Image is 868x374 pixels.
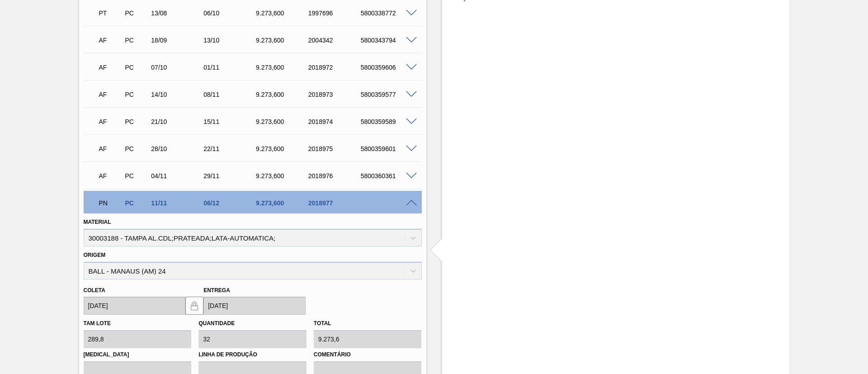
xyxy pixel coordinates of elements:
[306,64,365,71] div: 2018972
[99,172,122,180] p: AF
[254,64,312,71] div: 9.273,600
[149,37,208,44] div: 18/09/2025
[123,64,150,71] div: Pedido de Compra
[359,37,417,44] div: 5800343794
[123,145,150,152] div: Pedido de Compra
[185,297,203,315] button: locked
[201,118,260,125] div: 15/11/2025
[149,172,208,180] div: 04/11/2025
[123,172,150,180] div: Pedido de Compra
[306,37,365,44] div: 2004342
[254,9,312,17] div: 9.273,600
[254,91,312,98] div: 9.273,600
[359,64,417,71] div: 5800359606
[99,37,122,44] p: AF
[149,64,208,71] div: 07/10/2025
[97,112,124,132] div: Aguardando Faturamento
[314,348,422,361] label: Comentário
[123,199,150,207] div: Pedido de Compra
[99,64,122,71] p: AF
[306,199,365,207] div: 2018977
[359,91,417,98] div: 5800359577
[84,297,186,315] input: dd/mm/yyyy
[97,3,124,23] div: Pedido em Trânsito
[149,199,208,207] div: 11/11/2025
[201,64,260,71] div: 01/11/2025
[97,85,124,104] div: Aguardando Faturamento
[99,118,122,125] p: AF
[123,9,150,17] div: Pedido de Compra
[149,91,208,98] div: 14/10/2025
[203,297,306,315] input: dd/mm/yyyy
[149,118,208,125] div: 21/10/2025
[123,118,150,125] div: Pedido de Compra
[359,9,417,17] div: 5800338772
[201,145,260,152] div: 22/11/2025
[201,37,260,44] div: 13/10/2025
[84,320,111,327] label: Tam lote
[123,91,150,98] div: Pedido de Compra
[254,37,312,44] div: 9.273,600
[306,145,365,152] div: 2018975
[254,172,312,180] div: 9.273,600
[149,9,208,17] div: 13/08/2025
[306,9,365,17] div: 1997696
[359,118,417,125] div: 5800359589
[359,172,417,180] div: 5800360361
[198,320,235,327] label: Quantidade
[306,118,365,125] div: 2018974
[306,172,365,180] div: 2018976
[254,199,312,207] div: 9.273,600
[254,118,312,125] div: 9.273,600
[84,219,111,225] label: Material
[99,91,122,98] p: AF
[254,145,312,152] div: 9.273,600
[189,300,200,311] img: locked
[84,348,192,361] label: [MEDICAL_DATA]
[201,91,260,98] div: 08/11/2025
[84,287,105,294] label: Coleta
[97,30,124,50] div: Aguardando Faturamento
[97,139,124,159] div: Aguardando Faturamento
[201,199,260,207] div: 06/12/2025
[314,320,331,327] label: Total
[99,9,122,17] p: PT
[201,9,260,17] div: 06/10/2025
[99,199,122,207] p: PN
[84,252,106,258] label: Origem
[201,172,260,180] div: 29/11/2025
[149,145,208,152] div: 28/10/2025
[97,193,124,213] div: Pedido em Negociação
[306,91,365,98] div: 2018973
[123,37,150,44] div: Pedido de Compra
[99,145,122,152] p: AF
[359,145,417,152] div: 5800359601
[97,57,124,77] div: Aguardando Faturamento
[97,166,124,186] div: Aguardando Faturamento
[203,287,230,294] label: Entrega
[198,348,307,361] label: Linha de Produção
